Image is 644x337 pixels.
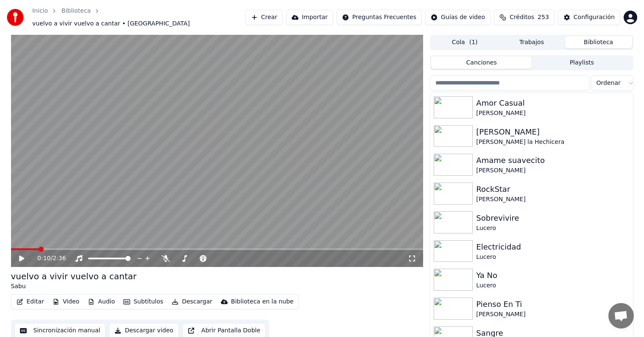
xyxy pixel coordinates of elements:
[476,109,629,118] div: [PERSON_NAME]
[476,126,629,138] div: [PERSON_NAME]
[61,7,91,15] a: Biblioteca
[476,310,629,319] div: [PERSON_NAME]
[231,298,294,306] div: Biblioteca en la nube
[510,13,534,22] span: Créditos
[168,296,216,308] button: Descargar
[476,281,629,290] div: Lucero
[337,10,422,25] button: Preguntas Frecuentes
[565,36,632,48] button: Biblioteca
[476,298,629,310] div: Pienso En Ti
[11,282,137,291] div: Sabu
[597,79,621,87] span: Ordenar
[84,296,118,308] button: Audio
[32,7,245,28] nav: breadcrumb
[49,296,83,308] button: Video
[476,183,629,195] div: RockStar
[476,241,629,253] div: Electricidad
[37,254,58,263] div: /
[431,36,498,48] button: Cola
[476,154,629,166] div: Amame suavecito
[431,56,532,69] button: Canciones
[558,10,620,25] button: Configuración
[469,38,478,47] span: ( 1 )
[120,296,167,308] button: Subtítulos
[494,10,555,25] button: Créditos253
[11,270,137,282] div: vuelvo a vivir vuelvo a cantar
[476,195,629,204] div: [PERSON_NAME]
[476,270,629,281] div: Ya No
[476,224,629,233] div: Lucero
[286,10,333,25] button: Importar
[574,13,615,22] div: Configuración
[476,253,629,261] div: Lucero
[498,36,565,48] button: Trabajos
[32,7,48,15] a: Inicio
[13,296,47,308] button: Editar
[532,56,632,69] button: Playlists
[7,9,24,26] img: youka
[476,138,629,146] div: [PERSON_NAME] la Hechicera
[608,303,634,329] div: Chat abierto
[476,97,629,109] div: Amor Casual
[476,212,629,224] div: Sobrevivire
[245,10,283,25] button: Crear
[476,166,629,175] div: [PERSON_NAME]
[425,10,491,25] button: Guías de video
[53,254,66,263] span: 2:36
[32,20,190,28] span: vuelvo a vivir vuelvo a cantar • [GEOGRAPHIC_DATA]
[538,13,549,22] span: 253
[37,254,50,263] span: 0:10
